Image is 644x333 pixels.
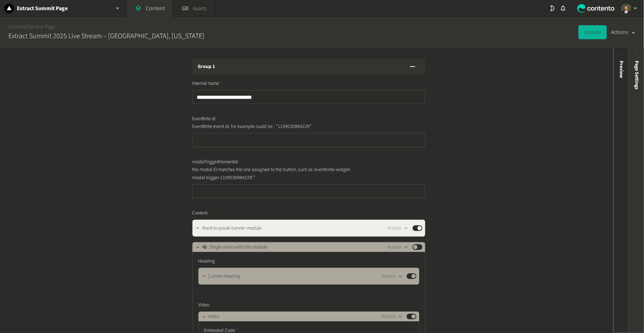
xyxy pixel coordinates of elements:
span: Heading [198,258,215,265]
a: Content [8,23,26,30]
span: EvenBrite Id [192,115,216,123]
a: General Page [27,23,55,30]
button: Actions [382,312,402,321]
span: Internal name [192,80,222,87]
button: Actions [382,272,402,280]
img: Extract Summit Page [4,4,14,13]
span: Single video with title module [210,244,268,251]
h2: Extract Summit Page [17,4,68,13]
span: Content [192,210,211,217]
p: the modal ID matches the one assigned to the button, such as 'eventbrite-widget-modal-trigger-110... [192,166,352,182]
h2: Extract Summit 2025 Live Stream – [GEOGRAPHIC_DATA], [US_STATE] [8,31,204,41]
p: EventBrite event id, for example could be : "1109030884229" [192,123,352,130]
button: Actions [611,25,636,39]
span: Want to speak banner module [202,225,262,232]
button: Actions [388,224,408,232]
span: Custom heading [208,273,240,280]
h3: Group 1 [198,63,215,70]
span: Video [208,313,219,320]
button: Actions [388,243,408,251]
img: Arnold Alexander [621,4,631,13]
span: Page Settings [633,61,640,89]
button: Update [578,25,607,39]
span: / [26,23,27,30]
span: Video [198,301,210,309]
div: Preview [618,61,625,78]
span: modalTriggerElementId [192,158,238,166]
